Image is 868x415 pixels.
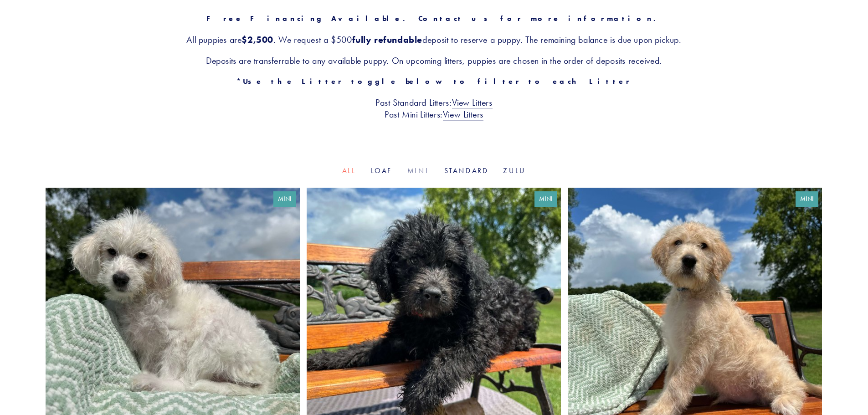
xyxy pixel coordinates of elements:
[443,109,483,121] a: View Litters
[206,14,662,23] strong: Free Financing Available. Contact us for more information.
[407,166,430,175] a: Mini
[503,166,526,175] a: Zulu
[352,34,423,45] strong: fully refundable
[452,97,493,109] a: View Litters
[371,166,393,175] a: Loaf
[46,34,822,46] h3: All puppies are . We request a $500 deposit to reserve a puppy. The remaining balance is due upon...
[236,77,632,86] strong: *Use the Litter toggle below to filter to each Litter
[444,166,489,175] a: Standard
[342,166,356,175] a: All
[46,55,822,67] h3: Deposits are transferrable to any available puppy. On upcoming litters, puppies are chosen in the...
[46,97,822,120] h3: Past Standard Litters: Past Mini Litters:
[241,34,273,45] strong: $2,500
